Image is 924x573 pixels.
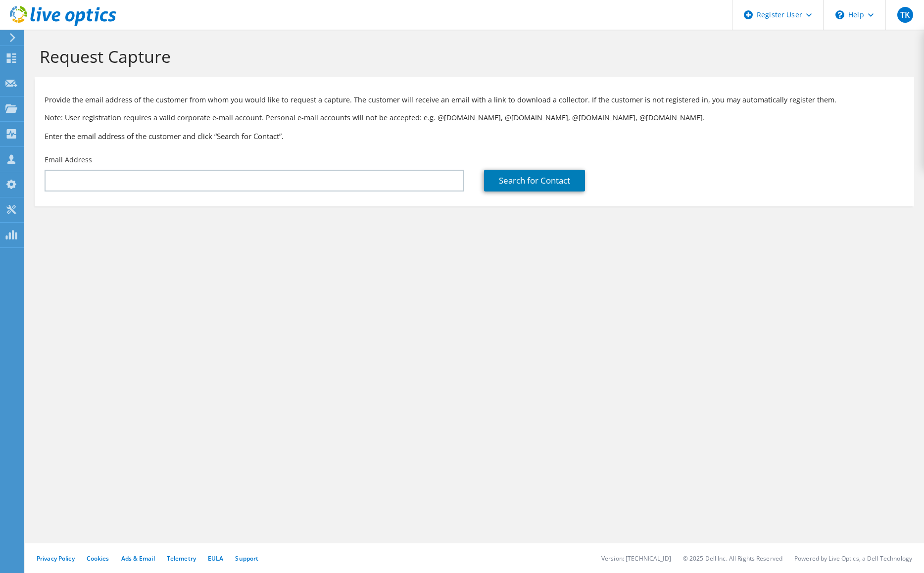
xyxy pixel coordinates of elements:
h3: Enter the email address of the customer and click “Search for Contact”. [45,131,904,142]
a: Privacy Policy [37,554,75,563]
a: Search for Contact [484,170,585,191]
span: TK [897,7,913,23]
li: © 2025 Dell Inc. All Rights Reserved [683,554,782,563]
a: EULA [208,554,223,563]
p: Note: User registration requires a valid corporate e-mail account. Personal e-mail accounts will ... [45,112,904,123]
a: Cookies [87,554,109,563]
li: Version: [TECHNICAL_ID] [601,554,671,563]
a: Telemetry [167,554,196,563]
li: Powered by Live Optics, a Dell Technology [794,554,912,563]
p: Provide the email address of the customer from whom you would like to request a capture. The cust... [45,95,904,105]
a: Support [235,554,258,563]
svg: \n [835,10,844,19]
h1: Request Capture [40,46,904,67]
label: Email Address [45,155,92,165]
a: Ads & Email [121,554,155,563]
